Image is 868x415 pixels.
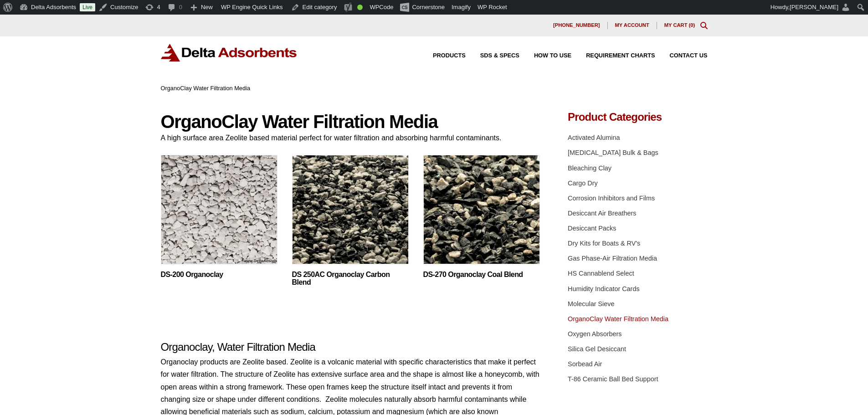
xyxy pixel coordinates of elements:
[546,22,608,29] a: [PHONE_NUMBER]
[655,53,708,59] a: Contact Us
[433,53,466,59] span: Products
[608,22,657,29] a: My account
[568,195,655,202] a: Corrosion Inhibitors and Films
[568,330,621,338] a: Oxygen Absorbers
[161,341,541,354] h2: Organoclay, Water Filtration Media
[615,23,649,28] span: My account
[161,44,298,61] img: Delta Adsorbents
[568,360,602,368] a: Sorbead Air
[161,132,541,144] p: A high surface area Zeolite based material perfect for water filtration and absorbing harmful con...
[586,53,655,59] span: Requirement Charts
[568,315,668,323] a: OrganoClay Water Filtration Media
[292,271,409,287] a: DS 250AC Organoclay Carbon Blend
[161,112,541,132] h1: OrganoClay Water Filtration Media
[568,179,598,187] a: Cargo Dry
[568,270,634,277] a: HS Cannablend Select
[571,53,655,59] a: Requirement Charts
[161,271,277,279] a: DS-200 Organoclay
[553,23,600,28] span: [PHONE_NUMBER]
[790,4,838,10] span: [PERSON_NAME]
[568,149,658,156] a: [MEDICAL_DATA] Bulk & Bags
[568,375,658,383] a: T-86 Ceramic Ball Bed Support
[568,240,640,247] a: Dry Kits for Boats & RV's
[568,164,611,172] a: Bleaching Clay
[161,85,251,92] span: OrganoClay Water Filtration Media
[568,134,620,141] a: Activated Alumina
[690,22,693,28] span: 0
[568,285,640,292] a: Humidity Indicator Cards
[534,53,571,59] span: How to Use
[568,112,707,123] h4: Product Categories
[700,22,708,29] div: Toggle Modal Content
[568,210,636,217] a: Desiccant Air Breathers
[568,255,657,262] a: Gas Phase-Air Filtration Media
[480,53,519,59] span: SDS & SPECS
[568,225,616,232] a: Desiccant Packs
[423,271,540,279] a: DS-270 Organoclay Coal Blend
[80,3,95,11] a: Live
[664,22,695,28] a: My Cart (0)
[568,300,614,307] a: Molecular Sieve
[466,53,519,59] a: SDS & SPECS
[519,53,571,59] a: How to Use
[418,53,466,59] a: Products
[670,53,708,59] span: Contact Us
[568,345,626,353] a: Silica Gel Desiccant
[357,5,363,10] div: Good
